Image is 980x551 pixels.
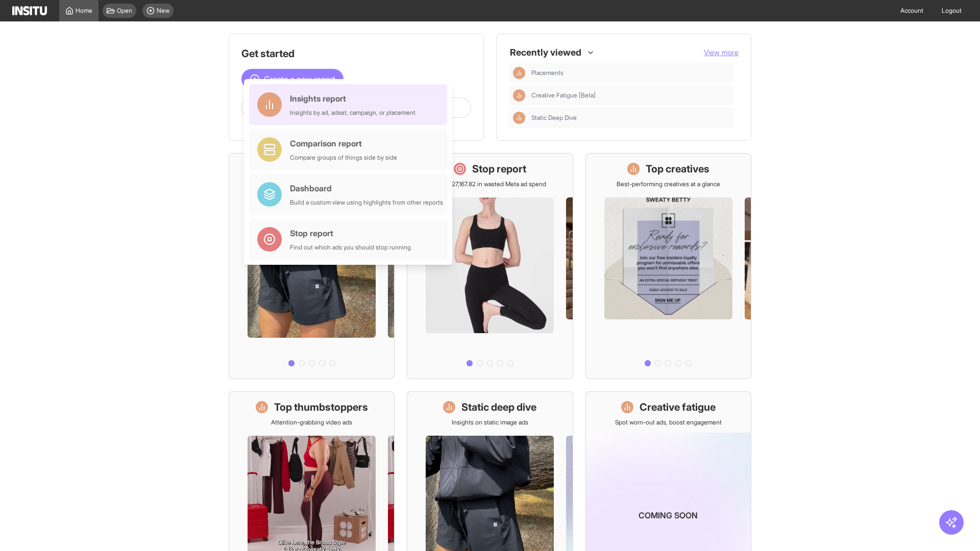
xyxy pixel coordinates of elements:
span: Placements [531,69,563,77]
div: Insights [513,89,525,102]
p: Save £27,167.82 in wasted Meta ad spend [433,180,546,188]
span: New [157,7,169,15]
span: View more [704,48,739,57]
div: Comparison report [290,137,397,149]
button: View more [704,47,739,58]
div: Find out which ads you should stop running [290,243,411,252]
h1: Static deep dive [461,400,536,414]
img: Logo [12,6,47,15]
a: Stop reportSave £27,167.82 in wasted Meta ad spend [407,153,573,379]
span: Create a new report [264,73,335,85]
span: Static Deep Dive [531,114,577,122]
h1: Top thumbstoppers [274,400,368,414]
h1: Stop report [472,162,526,176]
div: Insights by ad, adset, campaign, or placement [290,109,415,117]
div: Insights [513,67,525,79]
p: Best-performing creatives at a glance [617,180,720,188]
div: Insights report [290,92,415,105]
div: Dashboard [290,182,443,194]
a: Top creativesBest-performing creatives at a glance [585,153,751,379]
span: Creative Fatigue [Beta] [531,91,730,99]
div: Insights [513,112,525,124]
h1: Top creatives [646,162,709,176]
div: Compare groups of things side by side [290,154,397,162]
span: Creative Fatigue [Beta] [531,91,596,99]
p: Insights on static image ads [452,418,528,427]
div: Build a custom view using highlights from other reports [290,198,443,207]
a: What's live nowSee all active ads instantly [229,153,395,379]
span: Placements [531,69,730,77]
h1: Get started [241,46,471,61]
p: Attention-grabbing video ads [271,418,352,427]
span: Open [117,7,132,15]
span: Home [76,7,92,15]
span: Static Deep Dive [531,114,730,122]
button: Create a new report [241,69,344,89]
div: Stop report [290,227,411,239]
